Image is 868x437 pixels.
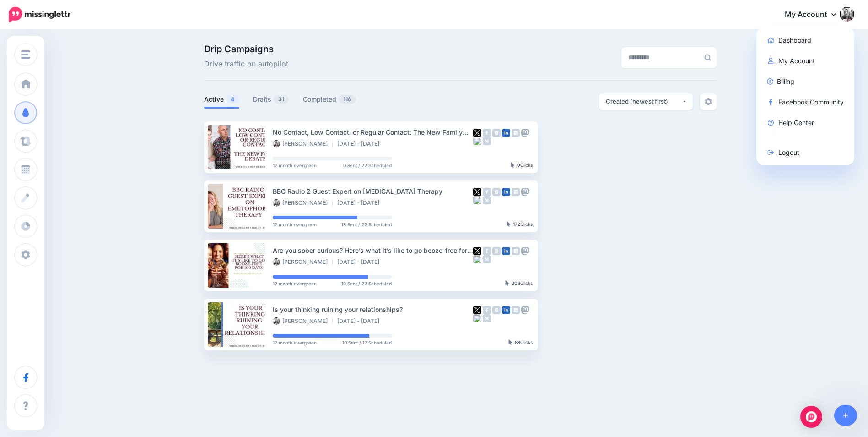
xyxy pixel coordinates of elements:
img: linkedin-square.png [502,306,510,314]
div: Open Intercom Messenger [800,406,822,428]
img: instagram-grey-square.png [492,188,501,196]
img: mastodon-grey-square.png [521,188,529,196]
img: bluesky-grey-square.png [473,196,481,204]
img: mastodon-grey-square.png [521,247,529,255]
img: revenue-blue.png [767,78,773,85]
img: bluesky-grey-square.png [473,137,481,145]
span: Drive traffic on autopilot [204,58,288,70]
div: Are you sober curious? Here’s what it’s like to go booze-free for 100 days [273,245,473,256]
li: [PERSON_NAME] [273,317,333,325]
img: menu.png [21,50,30,59]
img: linkedin-square.png [502,188,510,196]
img: medium-grey-square.png [483,314,491,322]
li: [PERSON_NAME] [273,140,333,147]
img: linkedin-square.png [502,247,510,255]
span: 12 month evergreen [273,163,317,168]
img: twitter-square.png [473,129,481,137]
a: Dashboard [760,31,851,49]
button: Created (newest first) [599,93,693,110]
div: Clicks [511,163,533,168]
a: Facebook Community [760,93,851,111]
a: Help Center [760,114,851,131]
li: [PERSON_NAME] [273,258,333,266]
img: settings-grey.png [705,98,712,105]
span: 19 Sent / 22 Scheduled [341,281,392,286]
img: pointer-grey-darker.png [508,339,512,345]
a: Logout [760,143,851,161]
a: Drafts31 [253,94,289,105]
img: facebook-grey-square.png [483,247,491,255]
img: instagram-grey-square.png [492,247,501,255]
div: No Contact, Low Contact, or Regular Contact: The New Family Debate [273,127,473,137]
b: 88 [515,339,520,345]
span: 116 [339,95,356,104]
img: medium-grey-square.png [483,255,491,263]
img: twitter-square.png [473,188,481,196]
img: instagram-grey-square.png [492,306,501,314]
div: Clicks [508,340,533,345]
span: 10 Sent / 12 Scheduled [342,340,392,345]
span: 12 month evergreen [273,222,317,227]
div: BBC Radio 2 Guest Expert on [MEDICAL_DATA] Therapy [273,186,473,197]
img: linkedin-square.png [502,129,510,137]
img: pointer-grey-darker.png [505,280,509,286]
span: Drip Campaigns [204,44,288,54]
div: Clicks [505,281,533,286]
span: 12 month evergreen [273,340,317,345]
a: My Account [760,52,851,70]
b: 172 [513,221,520,227]
img: search-grey-6.png [704,54,711,61]
img: facebook-grey-square.png [483,129,491,137]
li: [DATE] - [DATE] [337,317,384,325]
div: Created (newest first) [606,97,682,106]
img: Missinglettr [9,7,70,22]
img: medium-grey-square.png [483,137,491,145]
img: mastodon-grey-square.png [521,306,529,314]
b: 0 [517,162,520,168]
img: pointer-grey-darker.png [511,162,515,168]
span: 0 Sent / 22 Scheduled [343,163,392,168]
img: bluesky-grey-square.png [473,314,481,322]
img: pointer-grey-darker.png [507,221,511,227]
img: google_business-grey-square.png [512,306,520,314]
li: [PERSON_NAME] [273,199,333,207]
li: [DATE] - [DATE] [337,258,384,266]
img: twitter-square.png [473,247,481,255]
a: Active4 [204,94,239,105]
img: mastodon-grey-square.png [521,129,529,137]
img: bluesky-grey-square.png [473,255,481,263]
li: [DATE] - [DATE] [337,140,384,147]
div: Clicks [507,222,533,227]
li: [DATE] - [DATE] [337,199,384,207]
img: facebook-grey-square.png [483,188,491,196]
div: Is your thinking ruining your relationships? [273,304,473,315]
span: 4 [226,95,239,104]
img: instagram-grey-square.png [492,129,501,137]
a: Billing [760,72,851,90]
img: google_business-grey-square.png [512,188,520,196]
span: 18 Sent / 22 Scheduled [341,222,392,227]
a: Completed116 [303,94,356,105]
b: 206 [512,280,520,286]
span: 12 month evergreen [273,281,317,286]
img: twitter-square.png [473,306,481,314]
img: google_business-grey-square.png [512,129,520,137]
img: medium-grey-square.png [483,196,491,204]
div: My Account [756,27,855,165]
a: My Account [776,4,854,26]
span: 31 [274,95,289,104]
img: facebook-grey-square.png [483,306,491,314]
img: google_business-grey-square.png [512,247,520,255]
